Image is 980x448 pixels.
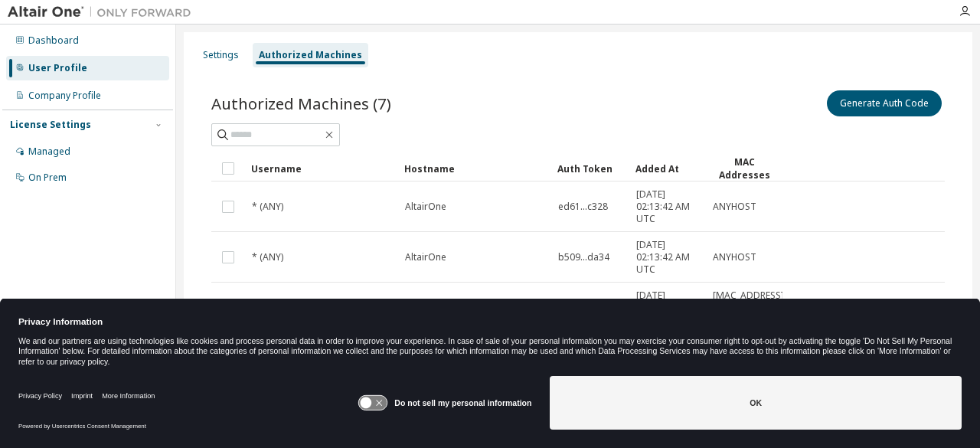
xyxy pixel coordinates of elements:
span: AltairOne [405,201,446,213]
span: ANYHOST [713,251,756,263]
img: Altair One [8,5,199,20]
span: ANYHOST [713,201,756,213]
span: [DATE] 02:13:42 AM UTC [636,239,699,276]
span: Authorized Machines (7) [211,93,391,114]
div: Added At [635,156,700,181]
span: * (ANY) [252,201,283,213]
div: Managed [28,146,70,158]
span: * (ANY) [252,251,283,263]
button: Generate Auth Code [827,90,942,116]
div: User Profile [28,62,87,74]
span: [DATE] 02:38:58 AM UTC [636,289,699,326]
span: ed61...c328 [558,201,608,213]
span: b509...da34 [558,251,609,263]
div: Dashboard [28,34,79,47]
span: [MAC_ADDRESS] , [MAC_ADDRESS] [713,289,784,326]
div: Auth Token [557,156,623,181]
div: MAC Addresses [712,155,776,181]
div: License Settings [10,119,91,131]
div: Authorized Machines [259,49,362,61]
div: On Prem [28,172,67,184]
div: Company Profile [28,90,101,102]
span: AltairOne [405,251,446,263]
div: Hostname [404,156,545,181]
span: [DATE] 02:13:42 AM UTC [636,188,699,225]
div: Username [251,156,392,181]
div: Settings [203,49,239,61]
